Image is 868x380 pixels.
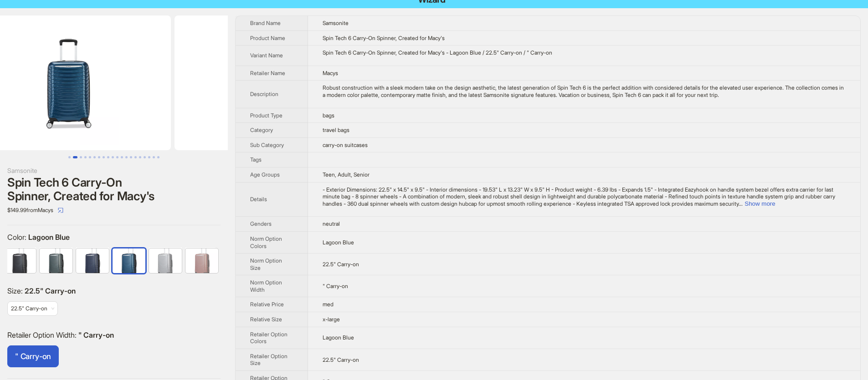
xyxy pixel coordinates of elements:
[250,142,284,148] span: Sub Category
[323,239,354,246] span: Lagoon Blue
[113,248,145,272] label: available
[323,283,348,289] span: " Carry-on
[250,156,262,163] span: Tags
[250,257,282,271] span: Norm Option Size
[250,279,282,293] span: Norm Option Width
[7,166,221,176] div: Samsonite
[93,156,96,158] button: Go to slide 6
[250,316,282,323] span: Relative Size
[76,248,109,273] img: Midnight Navy
[250,91,278,97] span: Description
[28,233,70,242] span: Lagoon Blue
[323,171,370,178] span: Teen, Adult, Senior
[250,353,288,367] span: Retailer Option Size
[121,156,123,158] button: Go to slide 12
[250,35,285,41] span: Product Name
[745,200,775,207] button: Expand
[739,200,743,207] span: ...
[7,203,221,218] div: $149.99 from Macys
[3,248,36,273] img: Black
[153,156,155,158] button: Go to slide 19
[73,156,77,158] button: Go to slide 2
[323,301,334,308] span: med
[323,35,445,41] span: Spin Tech 6 Carry-On Spinner, Created for Macy's
[250,70,285,76] span: Retailer Name
[323,49,846,56] div: Spin Tech 6 Carry-On Spinner, Created for Macy's - Lagoon Blue / 22.5" Carry-on / " Carry-on
[7,345,59,367] label: available
[7,176,221,203] div: Spin Tech 6 Carry-On Spinner, Created for Macy's
[250,20,281,26] span: Brand Name
[250,235,282,249] span: Norm Option Colors
[134,156,137,158] button: Go to slide 15
[250,220,272,227] span: Genders
[15,352,51,361] span: " Carry-on
[323,84,846,98] div: Robust construction with a sleek modern take on the design aesthetic, the latest generation of Sp...
[11,302,54,315] span: available
[144,156,146,158] button: Go to slide 17
[157,156,159,158] button: Go to slide 20
[323,70,338,76] span: Macys
[148,156,150,158] button: Go to slide 18
[323,112,334,119] span: bags
[323,186,835,207] span: - Exterior Dimensions: 22.5" x 14.5" x 9.5" - Interior dimensions - 19.53" L x 13.23" W x 9.5" H ...
[125,156,128,158] button: Go to slide 13
[80,156,82,158] button: Go to slide 3
[7,330,78,339] span: Retailer Option Width :
[7,286,25,295] span: Size :
[103,156,105,158] button: Go to slide 8
[323,261,359,268] span: 22.5" Carry-on
[175,15,379,150] img: Spin Tech 6 Carry-On Spinner, Created for Macy's Spin Tech 6 Carry-On Spinner, Created for Macy's...
[250,171,280,178] span: Age Groups
[89,156,91,158] button: Go to slide 5
[130,156,132,158] button: Go to slide 14
[107,156,109,158] button: Go to slide 9
[250,127,273,133] span: Category
[323,20,349,26] span: Samsonite
[250,301,284,308] span: Relative Price
[78,330,114,339] span: " Carry-on
[250,331,288,345] span: Retailer Option Colors
[40,248,72,273] img: Dusty Olive
[323,142,368,148] span: carry-on suitcases
[98,156,100,158] button: Go to slide 7
[323,186,846,208] div: - Exterior Dimensions: 22.5" x 14.5" x 9.5" - Interior dimensions - 19.53" L x 13.23" W x 9.5" H ...
[139,156,141,158] button: Go to slide 16
[250,112,282,119] span: Product Type
[323,334,354,341] span: Lagoon Blue
[113,248,145,273] img: Lagoon Blue
[7,233,28,242] span: Color :
[323,316,340,323] span: x-large
[323,356,359,363] span: 22.5" Carry-on
[11,305,47,312] span: 22.5" Carry-on
[250,196,267,203] span: Details
[84,156,87,158] button: Go to slide 4
[185,248,218,272] label: available
[58,208,63,213] span: select
[149,248,182,272] label: available
[112,156,114,158] button: Go to slide 10
[149,248,182,273] img: Aluminum Silver
[76,248,109,272] label: available
[40,248,72,272] label: available
[185,248,218,273] img: Arctic Pink
[323,220,340,227] span: neutral
[250,52,283,59] span: Variant Name
[116,156,118,158] button: Go to slide 11
[25,286,76,295] span: 22.5" Carry-on
[68,156,71,158] button: Go to slide 1
[323,127,349,133] span: travel bags
[3,248,36,272] label: available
